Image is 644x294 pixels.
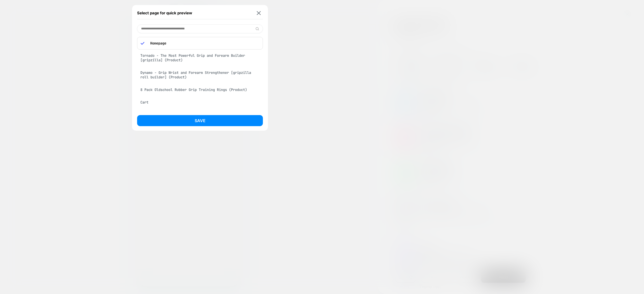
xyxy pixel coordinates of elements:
span: Select page for quick preview [137,11,192,15]
div: 8 Pack Oldschool Rubber Grip Training Rings (Product) [137,85,263,94]
img: blue checkmark [141,41,144,45]
p: Homepage [148,41,259,45]
div: Dynamo - Grip Wrist and Forearm Strengthener [gripzilla roll builder] (Product) [137,68,263,82]
img: edit [255,27,259,31]
button: Save [137,115,263,126]
div: Tornado - The Most Powerful Grip and Forearm Builder [gripzilla] (Product) [137,51,263,65]
div: Cart [137,97,263,107]
img: close [257,11,261,15]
